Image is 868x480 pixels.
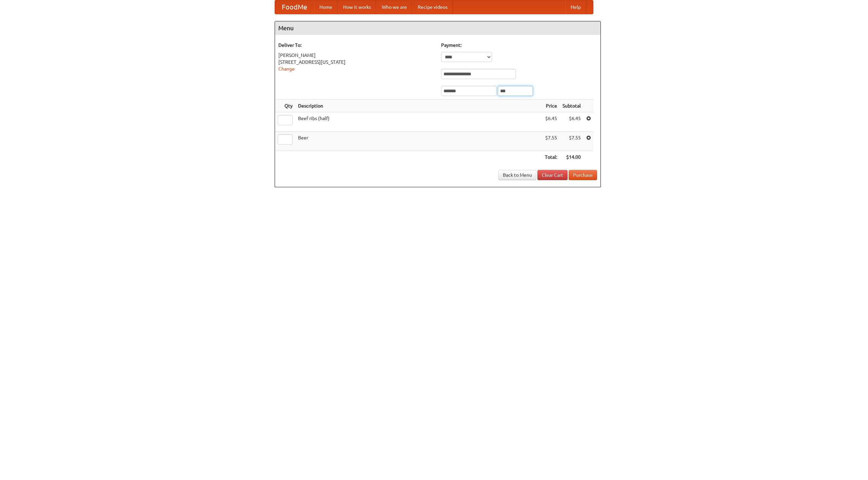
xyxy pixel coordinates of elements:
[565,0,586,14] a: Help
[278,42,434,49] h5: Deliver To:
[542,112,560,132] td: $6.45
[278,59,434,65] div: [STREET_ADDRESS][US_STATE]
[338,0,376,14] a: How it works
[560,112,584,132] td: $6.45
[295,132,542,151] td: Beer
[542,151,560,164] th: Total:
[412,0,453,14] a: Recipe videos
[295,112,542,132] td: Beef ribs (half)
[441,42,597,49] h5: Payment:
[542,132,560,151] td: $7.55
[569,170,597,180] button: Purchase
[537,170,568,180] a: Clear Cart
[275,21,600,35] h4: Menu
[314,0,338,14] a: Home
[376,0,412,14] a: Who we are
[295,100,542,112] th: Description
[542,100,560,112] th: Price
[278,52,434,59] div: [PERSON_NAME]
[275,100,295,112] th: Qty
[275,0,314,14] a: FoodMe
[560,151,584,164] th: $14.00
[498,170,536,180] a: Back to Menu
[278,66,295,72] a: Change
[560,132,584,151] td: $7.55
[560,100,584,112] th: Subtotal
